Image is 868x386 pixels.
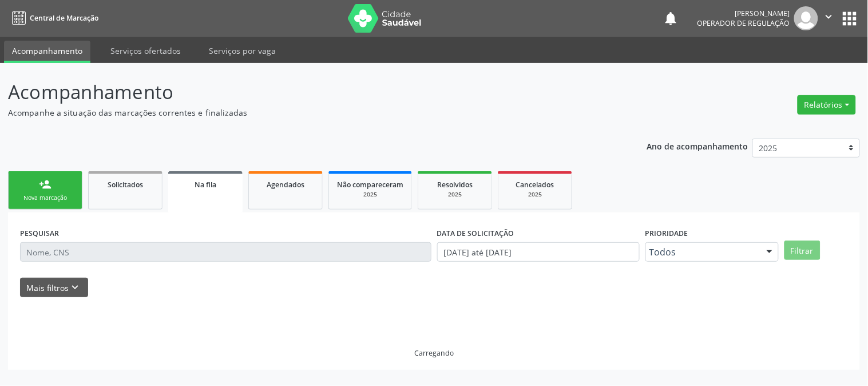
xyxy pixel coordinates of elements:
div: person_add [39,178,51,191]
div: 2025 [426,190,483,199]
a: Central de Marcação [8,9,98,27]
span: Central de Marcação [30,13,98,23]
a: Acompanhamento [4,41,90,63]
label: Prioridade [645,224,688,242]
input: Selecione um intervalo [437,242,640,262]
div: 2025 [506,190,564,199]
i:  [823,10,835,23]
p: Ano de acompanhamento [647,139,748,153]
div: Carregando [414,348,454,358]
span: Solicitados [108,180,143,190]
span: Agendados [267,180,304,190]
button:  [818,6,840,30]
img: img [794,6,818,30]
div: Nova marcação [17,194,74,202]
a: Serviços ofertados [102,41,189,61]
p: Acompanhe a situação das marcações correntes e finalizadas [8,107,604,119]
label: PESQUISAR [20,224,59,242]
input: Nome, CNS [20,242,431,262]
button: Filtrar [784,241,821,260]
span: Todos [649,246,755,258]
button: Mais filtroskeyboard_arrow_down [20,278,88,298]
div: [PERSON_NAME] [697,9,790,18]
span: Cancelados [516,180,554,190]
label: DATA DE SOLICITAÇÃO [437,224,514,242]
span: Não compareceram [337,180,403,190]
a: Serviços por vaga [201,41,284,61]
span: Operador de regulação [697,18,790,28]
span: Resolvidos [437,180,473,190]
span: Na fila [195,180,216,190]
button: apps [840,9,860,29]
i: keyboard_arrow_down [69,281,82,294]
button: notifications [663,10,679,26]
div: 2025 [337,190,403,199]
p: Acompanhamento [8,78,604,107]
button: Relatórios [798,95,856,115]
